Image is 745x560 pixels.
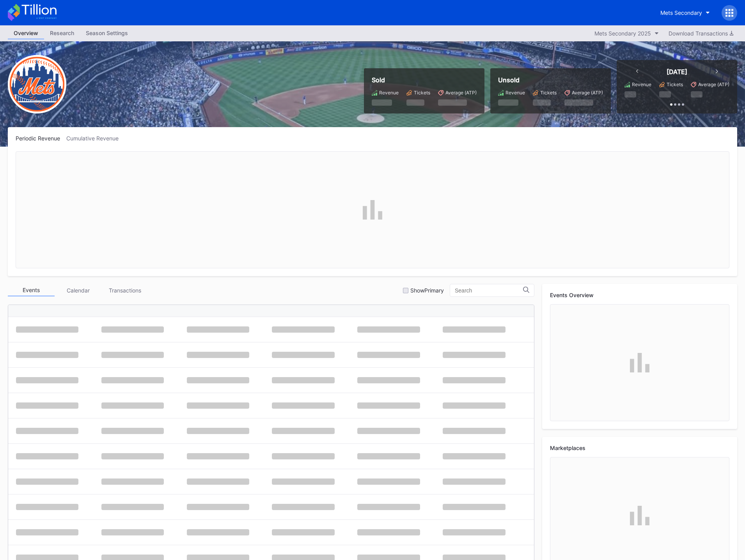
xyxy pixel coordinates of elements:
[66,135,125,142] div: Cumulative Revenue
[550,445,729,451] div: Marketplaces
[8,284,55,296] div: Events
[80,27,134,39] div: Season Settings
[550,292,729,298] div: Events Overview
[632,82,651,87] div: Revenue
[410,287,444,294] div: Show Primary
[667,68,687,76] div: [DATE]
[8,27,44,39] a: Overview
[44,27,80,39] div: Research
[80,27,134,39] a: Season Settings
[506,90,525,96] div: Revenue
[455,287,523,294] input: Search
[660,9,702,16] div: Mets Secondary
[44,27,80,39] a: Research
[445,90,477,96] div: Average (ATP)
[540,90,557,96] div: Tickets
[498,76,603,84] div: Unsold
[16,135,66,142] div: Periodic Revenue
[594,30,651,37] div: Mets Secondary 2025
[414,90,430,96] div: Tickets
[669,30,733,37] div: Download Transactions
[698,82,729,87] div: Average (ATP)
[101,284,148,296] div: Transactions
[655,5,716,20] button: Mets Secondary
[8,55,66,113] img: New-York-Mets-Transparent.png
[667,82,683,87] div: Tickets
[55,284,101,296] div: Calendar
[665,28,737,39] button: Download Transactions
[591,28,663,39] button: Mets Secondary 2025
[572,90,603,96] div: Average (ATP)
[372,76,477,84] div: Sold
[379,90,399,96] div: Revenue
